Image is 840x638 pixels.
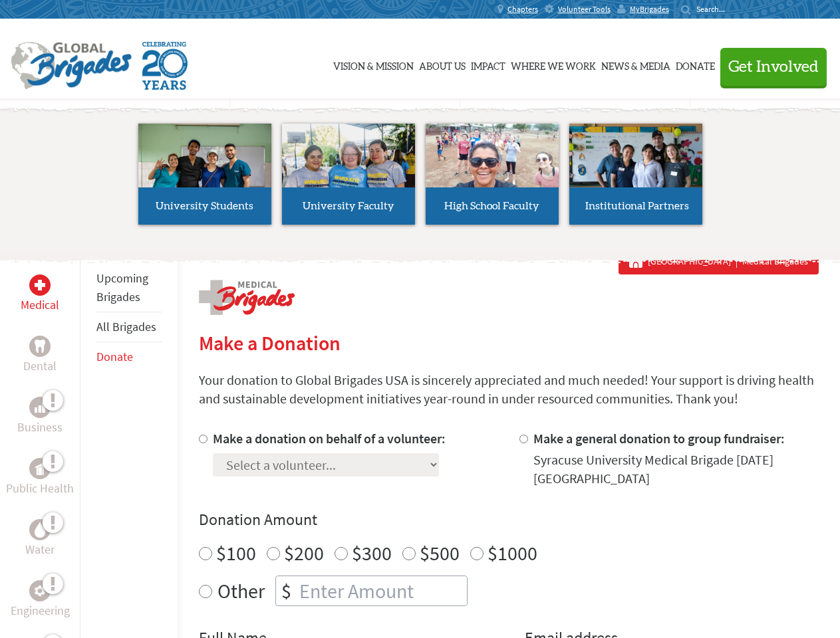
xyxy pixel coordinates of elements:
span: MyBrigades [630,4,669,15]
label: $1000 [488,540,537,566]
img: menu_brigades_submenu_4.jpg [569,124,702,212]
a: Where We Work [511,31,596,98]
a: News & Media [601,31,670,98]
span: University Faculty [303,201,394,211]
img: Water [35,522,45,537]
label: Other [217,576,265,606]
img: Global Brigades Celebrating 20 Years [142,42,188,90]
img: Public Health [35,462,45,475]
label: $300 [352,540,392,566]
input: Search... [696,4,734,14]
a: Upcoming Brigades [96,270,148,304]
div: Medical [29,274,51,296]
img: Dental [35,340,45,352]
div: Dental [29,336,51,357]
label: Make a donation on behalf of a volunteer: [213,430,446,447]
p: Water [25,540,55,559]
a: Donate [676,31,715,98]
img: menu_brigades_submenu_2.jpg [282,124,415,213]
a: Impact [471,31,505,98]
p: Engineering [11,601,70,620]
h4: Donation Amount [199,509,819,530]
div: Water [29,519,51,540]
div: Business [29,397,51,418]
a: Vision & Mission [333,31,414,98]
a: University Students [138,124,271,225]
img: menu_brigades_submenu_1.jpg [138,124,271,212]
a: University Faculty [282,124,415,225]
span: High School Faculty [444,201,539,211]
label: $100 [216,540,256,566]
li: Upcoming Brigades [96,264,162,312]
span: Get Involved [728,59,819,75]
a: DentalDental [23,336,57,375]
div: Syracuse University Medical Brigade [DATE] [GEOGRAPHIC_DATA] [533,451,819,488]
a: Public HealthPublic Health [6,458,74,498]
button: Get Involved [720,48,827,86]
span: Volunteer Tools [558,4,611,15]
a: MedicalMedical [21,274,59,314]
a: Institutional Partners [569,124,702,225]
h2: Make a Donation [199,331,819,355]
p: Your donation to Global Brigades USA is sincerely appreciated and much needed! Your support is dr... [199,371,819,408]
p: Medical [21,296,59,314]
div: $ [276,576,297,605]
p: Business [17,418,63,437]
p: Public Health [6,479,74,498]
li: All Brigades [96,312,162,342]
span: Chapters [507,4,538,15]
img: logo-medical.png [199,280,295,315]
a: About Us [419,31,466,98]
p: Dental [23,357,57,375]
div: Public Health [29,458,51,479]
input: Enter Amount [297,576,467,605]
a: WaterWater [25,519,55,559]
span: Institutional Partners [585,201,689,211]
li: Donate [96,342,162,372]
label: $500 [420,540,460,566]
img: Medical [35,280,45,290]
img: Engineering [35,585,45,596]
img: menu_brigades_submenu_3.jpg [426,124,559,188]
a: EngineeringEngineering [11,580,70,620]
label: Make a general donation to group fundraiser: [533,430,785,447]
label: $200 [284,540,324,566]
span: University Students [156,201,253,211]
div: Engineering [29,580,51,601]
img: Global Brigades Logo [11,42,132,90]
a: High School Faculty [426,124,559,225]
a: BusinessBusiness [17,397,63,437]
img: Business [35,402,45,413]
a: All Brigades [96,319,156,334]
a: Donate [96,349,133,364]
